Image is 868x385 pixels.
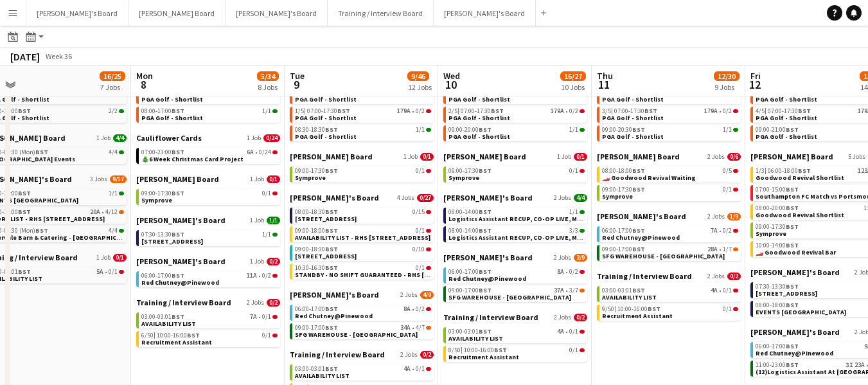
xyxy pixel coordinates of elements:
[328,1,434,26] button: Training / Interview Board
[434,1,536,26] button: [PERSON_NAME]'s Board
[26,1,128,26] button: [PERSON_NAME]'s Board
[10,50,40,63] div: [DATE]
[42,51,75,61] span: Week 36
[226,1,328,26] button: [PERSON_NAME]'s Board
[128,1,226,26] button: [PERSON_NAME] Board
